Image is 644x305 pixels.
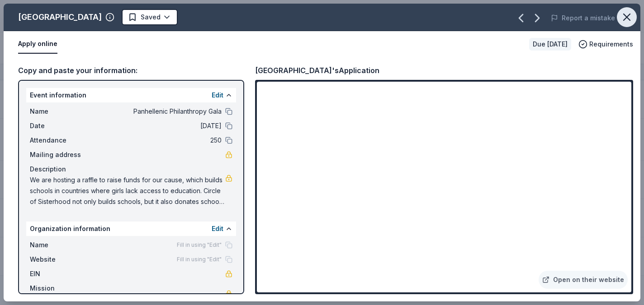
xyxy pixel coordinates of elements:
[18,65,244,76] div: Copy and paste your information:
[30,283,90,305] span: Mission statement
[30,240,90,250] span: Name
[30,175,225,207] span: We are hosting a raffle to raise funds for our cause, which builds schools in countries where gir...
[90,135,222,146] span: 250
[141,12,161,23] span: Saved
[212,223,223,234] button: Edit
[212,90,223,101] button: Edit
[90,106,222,117] span: Panhellenic Philanthropy Gala
[30,254,90,265] span: Website
[30,106,90,117] span: Name
[90,120,222,131] span: [DATE]
[30,164,232,175] div: Description
[26,88,236,102] div: Event information
[30,135,90,146] span: Attendance
[30,149,90,160] span: Mailing address
[26,222,236,236] div: Organization information
[177,241,222,249] span: Fill in using "Edit"
[529,38,571,51] div: Due [DATE]
[18,10,102,24] div: [GEOGRAPHIC_DATA]
[18,35,57,54] button: Apply online
[177,256,222,263] span: Fill in using "Edit"
[589,39,633,50] span: Requirements
[30,268,90,279] span: EIN
[539,271,628,289] a: Open on their website
[551,13,615,23] button: Report a mistake
[30,120,90,131] span: Date
[578,39,633,50] button: Requirements
[122,9,178,25] button: Saved
[255,65,379,76] div: [GEOGRAPHIC_DATA]'s Application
